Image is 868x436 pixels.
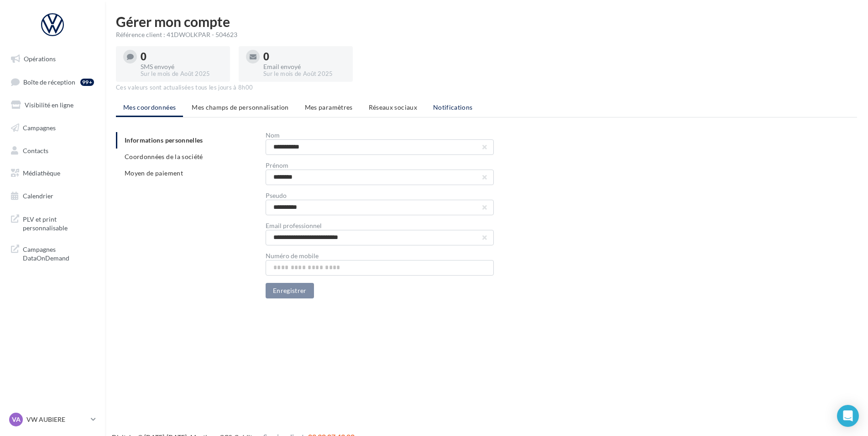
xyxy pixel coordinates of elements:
span: Boîte de réception [23,78,75,85]
div: Ces valeurs sont actualisées tous les jours à 8h00 [116,84,857,92]
span: Opérations [24,55,56,63]
div: Nom [266,132,494,138]
a: Contacts [5,141,99,160]
div: SMS envoyé [141,64,223,70]
div: Pseudo [266,192,494,199]
div: Numéro de mobile [266,253,494,259]
div: Email envoyé [263,64,345,70]
span: Campagnes [23,124,56,132]
a: Calendrier [5,186,99,206]
span: VA [12,415,21,424]
span: Réseaux sociaux [369,103,417,111]
div: 99+ [80,79,94,86]
a: Campagnes DataOnDemand [5,239,99,266]
span: Mes paramètres [305,103,353,111]
div: Sur le mois de Août 2025 [263,70,345,78]
div: Sur le mois de Août 2025 [141,70,223,78]
button: Enregistrer [266,283,314,298]
a: VA VW AUBIERE [7,411,98,428]
span: Mes champs de personnalisation [192,103,289,111]
span: PLV et print personnalisable [23,213,94,233]
h1: Gérer mon compte [116,15,857,28]
div: Référence client : 41DWOLKPAR - 504623 [116,30,857,39]
a: Visibilité en ligne [5,96,99,115]
div: 0 [141,52,223,62]
span: Campagnes DataOnDemand [23,243,94,263]
p: VW AUBIERE [26,415,87,424]
a: Boîte de réception99+ [5,72,99,92]
a: PLV et print personnalisable [5,209,99,236]
a: Médiathèque [5,164,99,183]
div: Email professionnel [266,223,494,229]
div: 0 [263,52,345,62]
span: Médiathèque [23,169,60,177]
div: Open Intercom Messenger [837,405,859,427]
span: Coordonnées de la société [125,153,203,160]
span: Calendrier [23,192,53,200]
div: Prénom [266,162,494,169]
span: Moyen de paiement [125,169,183,177]
a: Opérations [5,49,99,69]
a: Campagnes [5,118,99,138]
span: Contacts [23,146,48,154]
span: Notifications [433,103,473,111]
span: Visibilité en ligne [25,101,73,109]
